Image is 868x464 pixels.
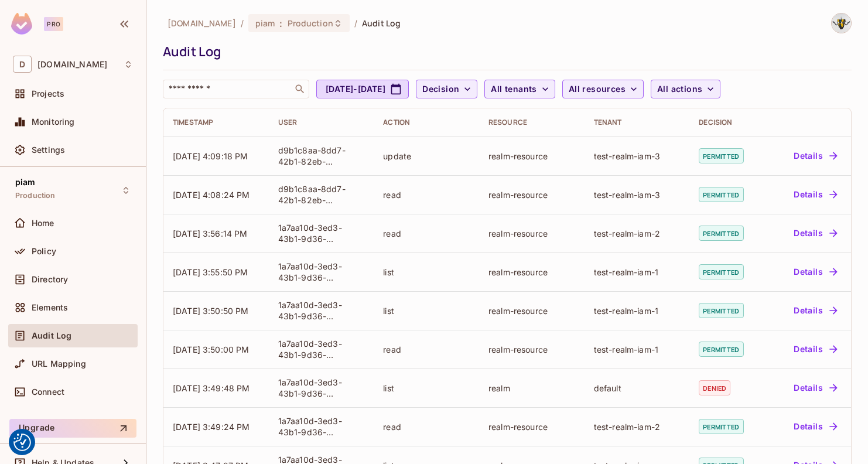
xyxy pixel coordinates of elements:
span: permitted [699,342,743,357]
button: Details [789,224,842,243]
button: Details [789,301,842,320]
div: test-realm-iam-1 [594,344,681,355]
li: / [241,18,244,29]
button: All tenants [484,80,555,98]
div: 1a7aa10d-3ed3-43b1-9d36-e88c92031d50 [278,299,365,322]
span: [DATE] 3:49:24 PM [173,422,250,432]
div: Audit Log [163,43,846,60]
span: piam [255,18,275,29]
span: All tenants [491,82,536,97]
span: Audit Log [32,331,71,340]
div: realm-resource [488,421,575,432]
span: [DATE] 3:50:50 PM [173,306,249,316]
div: User [278,118,365,127]
img: Revisit consent button [13,434,31,451]
span: [DATE] 4:08:24 PM [173,190,250,200]
button: Details [789,378,842,397]
div: default [594,383,681,394]
div: realm-resource [488,344,575,355]
span: Projects [32,89,64,98]
div: 1a7aa10d-3ed3-43b1-9d36-e88c92031d50 [278,222,365,244]
div: realm-resource [488,267,575,278]
div: Tenant [594,118,681,127]
span: Monitoring [32,117,75,127]
div: 1a7aa10d-3ed3-43b1-9d36-e88c92031d50 [278,338,365,360]
button: Decision [416,80,477,98]
span: Production [15,191,56,200]
div: Timestamp [173,118,259,127]
div: test-realm-iam-3 [594,151,681,162]
div: read [383,344,470,355]
div: Resource [488,118,575,127]
div: realm [488,383,575,394]
span: [DATE] 3:49:48 PM [173,383,250,393]
div: list [383,383,470,394]
span: Home [32,219,54,228]
div: 1a7aa10d-3ed3-43b1-9d36-e88c92031d50 [278,377,365,399]
div: update [383,151,470,162]
button: All actions [651,80,720,98]
img: SReyMgAAAABJRU5ErkJggg== [11,13,32,35]
div: Pro [44,17,63,31]
span: permitted [699,419,743,434]
span: [DATE] 3:50:00 PM [173,344,250,354]
span: [DATE] 4:09:18 PM [173,151,248,161]
div: list [383,305,470,316]
div: realm-resource [488,151,575,162]
button: Consent Preferences [13,434,31,451]
div: d9b1c8aa-8dd7-42b1-82eb-add953745199 [278,145,365,167]
div: read [383,421,470,432]
span: : [279,19,283,28]
button: Upgrade [9,419,136,438]
span: Elements [32,303,68,312]
button: Details [789,417,842,436]
span: Audit Log [362,18,401,29]
div: 1a7aa10d-3ed3-43b1-9d36-e88c92031d50 [278,415,365,438]
div: read [383,228,470,239]
div: test-realm-iam-3 [594,189,681,200]
button: [DATE]-[DATE] [316,80,409,98]
div: realm-resource [488,189,575,200]
span: denied [699,380,730,395]
div: Decision [699,118,756,127]
span: All resources [569,82,626,97]
div: d9b1c8aa-8dd7-42b1-82eb-add953745199 [278,183,365,206]
span: Policy [32,247,56,256]
div: test-realm-iam-2 [594,421,681,432]
button: Details [789,146,842,165]
button: Details [789,340,842,359]
span: Workspace: datev.de [37,60,107,69]
button: Details [789,262,842,281]
span: permitted [699,226,743,241]
li: / [354,18,357,29]
span: Directory [32,275,68,284]
button: Details [789,185,842,204]
span: permitted [699,187,743,202]
span: D [13,56,32,73]
div: list [383,267,470,278]
div: Action [383,118,470,127]
span: URL Mapping [32,359,86,369]
div: realm-resource [488,228,575,239]
div: test-realm-iam-1 [594,305,681,316]
div: test-realm-iam-1 [594,267,681,278]
span: [DATE] 3:55:50 PM [173,267,248,277]
span: Production [288,18,333,29]
span: piam [15,178,36,187]
div: realm-resource [488,305,575,316]
div: test-realm-iam-2 [594,228,681,239]
img: Hartmann, Patrick [832,13,851,33]
span: permitted [699,264,743,279]
span: permitted [699,148,743,163]
span: permitted [699,303,743,318]
span: Decision [422,82,459,97]
div: read [383,189,470,200]
span: Connect [32,387,64,397]
span: Settings [32,145,65,155]
span: the active workspace [168,18,236,29]
button: All resources [562,80,644,98]
span: [DATE] 3:56:14 PM [173,228,248,238]
span: All actions [657,82,702,97]
div: 1a7aa10d-3ed3-43b1-9d36-e88c92031d50 [278,261,365,283]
